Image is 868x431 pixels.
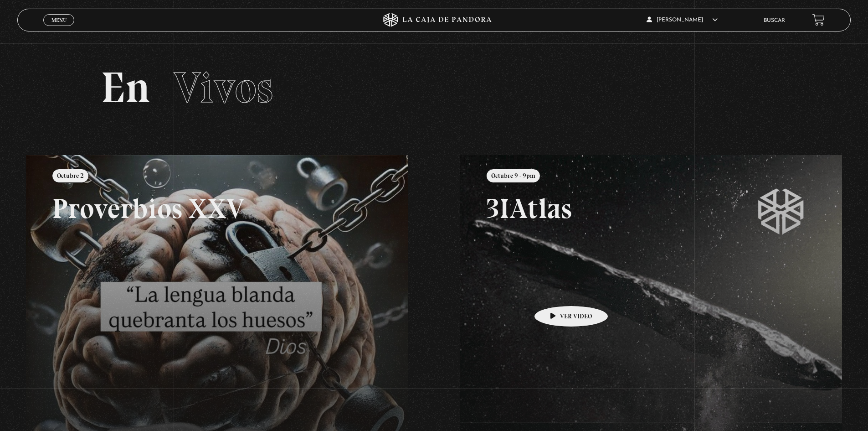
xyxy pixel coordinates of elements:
a: View your shopping cart [812,14,825,26]
a: Buscar [764,18,785,23]
span: Cerrar [48,25,70,31]
span: [PERSON_NAME] [647,17,718,23]
span: Vivos [174,62,273,114]
span: Menu [51,17,67,23]
h2: En [101,66,767,109]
